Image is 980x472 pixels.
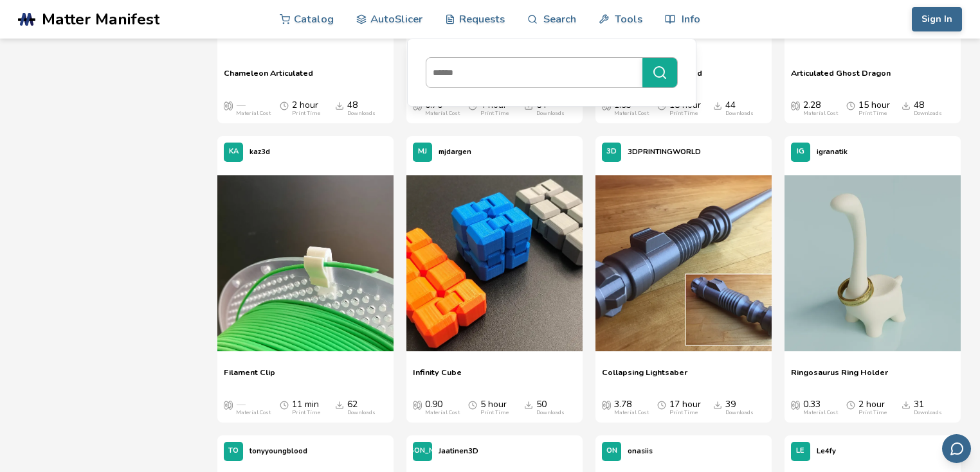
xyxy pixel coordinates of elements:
[858,399,887,416] div: 2 hour
[480,110,509,117] div: Print Time
[250,444,307,458] p: tonyyoungblood
[858,410,887,416] div: Print Time
[614,100,649,117] div: 1.93
[902,399,911,410] span: Downloads
[292,399,320,416] div: 11 min
[669,100,701,117] div: 18 hour
[228,447,239,455] span: TO
[602,367,687,387] a: Collapsing Lightsaber
[224,100,233,110] span: Average Cost
[439,145,471,159] p: mjdargen
[791,100,800,110] span: Average Cost
[606,447,617,455] span: ON
[536,410,565,416] div: Downloads
[224,367,275,387] a: Filament Clip
[803,410,838,416] div: Material Cost
[614,399,649,416] div: 3.78
[797,148,804,156] span: IG
[480,399,509,416] div: 5 hour
[725,100,754,117] div: 44
[236,410,271,416] div: Material Cost
[817,145,848,159] p: igranatik
[280,399,289,410] span: Average Print Time
[425,410,460,416] div: Material Cost
[791,399,800,410] span: Average Cost
[425,110,460,117] div: Material Cost
[292,110,320,117] div: Print Time
[791,68,891,87] a: Articulated Ghost Dragon
[914,100,942,117] div: 48
[803,100,838,117] div: 2.28
[669,399,701,416] div: 17 hour
[480,100,509,117] div: 4 hour
[657,399,666,410] span: Average Print Time
[536,110,565,117] div: Downloads
[914,399,942,416] div: 31
[846,100,855,110] span: Average Print Time
[628,444,653,458] p: onasiis
[536,399,565,416] div: 50
[942,434,971,463] button: Send feedback via email
[912,7,962,31] button: Sign In
[846,399,855,410] span: Average Print Time
[817,444,836,458] p: Le4fy
[292,410,320,416] div: Print Time
[347,110,376,117] div: Downloads
[791,367,888,387] a: Ringosaurus Ring Holder
[858,110,887,117] div: Print Time
[425,100,460,117] div: 0.70
[468,399,477,410] span: Average Print Time
[725,410,754,416] div: Downloads
[480,410,509,416] div: Print Time
[425,399,460,416] div: 0.90
[224,399,233,410] span: Average Cost
[725,399,754,416] div: 39
[347,100,376,117] div: 48
[413,399,422,410] span: Average Cost
[858,100,890,117] div: 15 hour
[713,399,722,410] span: Downloads
[725,110,754,117] div: Downloads
[606,148,617,156] span: 3D
[914,410,942,416] div: Downloads
[669,410,698,416] div: Print Time
[602,399,611,410] span: Average Cost
[614,410,649,416] div: Material Cost
[713,100,722,110] span: Downloads
[236,110,271,117] div: Material Cost
[669,110,698,117] div: Print Time
[335,399,344,410] span: Downloads
[229,148,239,156] span: KA
[914,110,942,117] div: Downloads
[335,100,344,110] span: Downloads
[236,100,245,110] span: —
[42,10,159,28] span: Matter Manifest
[796,447,804,455] span: LE
[439,444,478,458] p: Jaatinen3D
[413,367,462,387] a: Infinity Cube
[250,145,270,159] p: kaz3d
[614,110,649,117] div: Material Cost
[347,399,376,416] div: 62
[803,110,838,117] div: Material Cost
[524,399,533,410] span: Downloads
[347,410,376,416] div: Downloads
[902,100,911,110] span: Downloads
[236,399,245,410] span: —
[418,148,427,156] span: MJ
[392,447,453,455] span: [PERSON_NAME]
[536,100,565,117] div: 64
[803,399,838,416] div: 0.33
[292,100,320,117] div: 2 hour
[224,68,313,87] a: Chameleon Articulated
[628,145,701,159] p: 3DPRINTINGWORLD
[280,100,289,110] span: Average Print Time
